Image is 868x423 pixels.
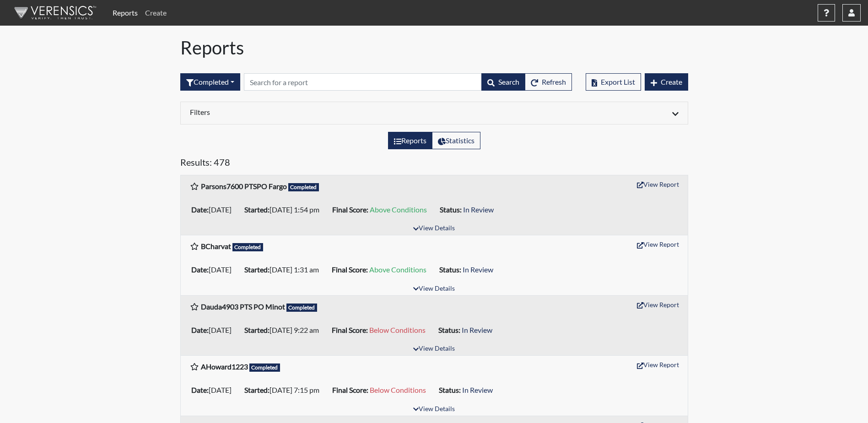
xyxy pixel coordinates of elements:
[661,77,682,86] span: Create
[332,385,368,394] b: Final Score:
[409,403,459,416] button: View Details
[463,265,493,274] span: In Review
[183,108,685,119] div: Click to expand/collapse filters
[188,262,241,277] li: [DATE]
[249,363,280,372] span: Completed
[244,265,270,274] b: Started:
[201,182,287,190] b: Parsons7600 PTSPO Fargo
[481,73,525,91] button: Search
[388,132,432,149] label: View the list of reports
[241,202,329,217] li: [DATE] 1:54 pm
[409,222,459,235] button: View Details
[180,37,688,59] h1: Reports
[439,265,461,274] b: Status:
[244,73,482,91] input: Search by Registration ID, Interview Number, or Investigation Name.
[180,157,688,171] h5: Results: 478
[286,304,318,312] span: Completed
[201,302,285,311] b: Dauda4903 PTS PO Minot
[180,73,240,91] button: Completed
[440,205,462,214] b: Status:
[498,77,519,86] span: Search
[370,385,426,394] span: Below Conditions
[244,205,270,214] b: Started:
[439,385,461,394] b: Status:
[188,383,241,397] li: [DATE]
[191,265,209,274] b: Date:
[370,205,427,214] span: Above Conditions
[525,73,572,91] button: Refresh
[462,385,493,394] span: In Review
[201,362,248,371] b: AHoward1223
[244,325,270,334] b: Started:
[586,73,641,91] button: Export List
[232,243,264,251] span: Completed
[369,325,426,334] span: Below Conditions
[633,298,683,312] button: View Report
[645,73,688,91] button: Create
[244,385,270,394] b: Started:
[601,77,635,86] span: Export List
[633,358,683,372] button: View Report
[432,132,480,149] label: View statistics about completed interviews
[180,73,240,91] div: Filter by interview status
[188,323,241,337] li: [DATE]
[332,325,368,334] b: Final Score:
[141,4,170,22] a: Create
[241,323,328,337] li: [DATE] 9:22 am
[633,237,683,251] button: View Report
[463,205,494,214] span: In Review
[542,77,566,86] span: Refresh
[191,385,209,394] b: Date:
[409,283,459,295] button: View Details
[191,205,209,214] b: Date:
[409,343,459,355] button: View Details
[241,383,329,397] li: [DATE] 7:15 pm
[288,183,319,191] span: Completed
[438,325,460,334] b: Status:
[191,325,209,334] b: Date:
[332,205,368,214] b: Final Score:
[109,4,141,22] a: Reports
[462,325,492,334] span: In Review
[241,262,328,277] li: [DATE] 1:31 am
[633,177,683,191] button: View Report
[190,108,427,116] h6: Filters
[369,265,426,274] span: Above Conditions
[332,265,368,274] b: Final Score:
[188,202,241,217] li: [DATE]
[201,242,231,250] b: BCharvat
